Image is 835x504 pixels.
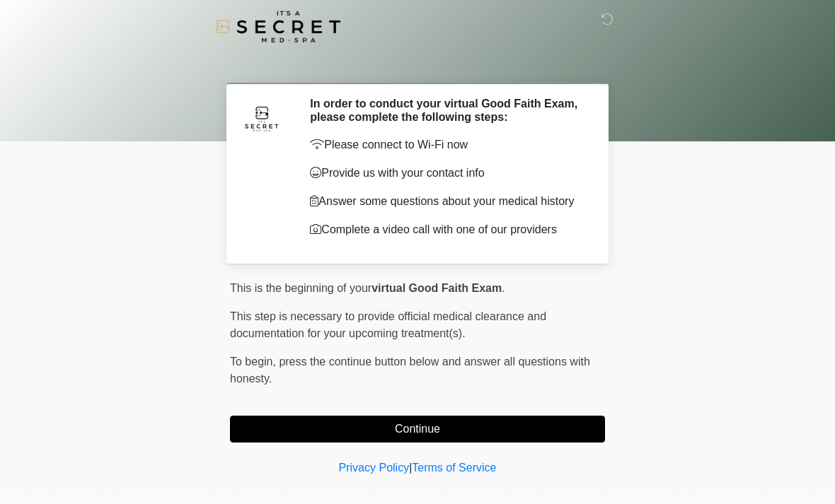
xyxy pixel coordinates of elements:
span: This step is necessary to provide official medical clearance and documentation for your upcoming ... [230,310,546,339]
strong: virtual Good Faith Exam [372,282,502,294]
img: It's A Secret Med Spa Logo [216,11,340,42]
span: This is the beginning of your [230,282,372,294]
p: Please connect to Wi-Fi now [310,136,584,153]
span: . [502,282,505,294]
p: Provide us with your contact info [310,165,584,182]
a: Terms of Service [412,462,496,474]
img: Agent Avatar [241,97,283,139]
p: Complete a video call with one of our providers [310,221,584,238]
button: Continue [230,416,605,443]
span: To begin, [230,356,279,368]
h1: ‎ ‎ [219,51,616,77]
h2: In order to conduct your virtual Good Faith Exam, please complete the following steps: [310,97,584,124]
a: Privacy Policy [339,462,410,474]
a: | [409,462,412,474]
p: Answer some questions about your medical history [310,193,584,210]
span: press the continue button below and answer all questions with honesty. [230,356,590,385]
